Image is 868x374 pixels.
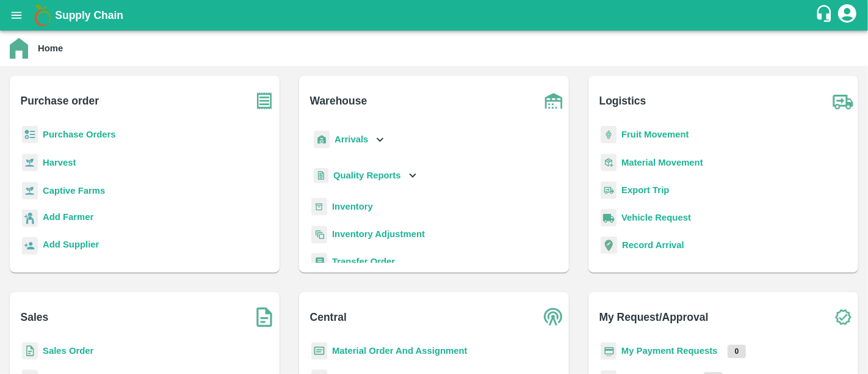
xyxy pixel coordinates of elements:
img: logo [31,3,55,28]
img: soSales [249,302,280,332]
a: Record Arrival [622,240,684,250]
button: open drawer [2,1,31,29]
img: supplier [22,237,38,255]
b: Central [310,309,347,326]
img: payment [601,342,617,360]
a: My Payment Requests [621,346,718,356]
img: home [10,38,28,59]
a: Vehicle Request [621,213,691,222]
a: Harvest [43,158,76,167]
img: harvest [22,153,38,172]
img: warehouse [538,86,569,116]
a: Material Movement [621,158,703,167]
img: whInventory [311,198,327,216]
div: Arrivals [311,126,387,153]
a: Inventory [332,202,373,211]
img: check [828,302,858,332]
a: Material Order And Assignment [332,346,468,356]
img: purchase [249,86,280,116]
b: Quality Reports [333,170,401,180]
img: whTransfer [311,253,327,271]
a: Export Trip [621,185,669,195]
a: Sales Order [43,346,93,356]
img: harvest [22,182,38,200]
div: Quality Reports [311,163,419,188]
b: Add Supplier [43,240,99,249]
img: fruit [601,126,617,144]
a: Add Farmer [43,210,93,227]
b: Add Farmer [43,212,93,222]
img: sales [22,342,38,360]
a: Supply Chain [55,7,815,24]
img: material [601,153,617,172]
b: Warehouse [310,92,367,109]
a: Captive Farms [43,186,105,196]
img: delivery [601,182,617,199]
a: Inventory Adjustment [332,229,425,239]
img: inventory [311,226,327,243]
a: Purchase Orders [43,130,116,139]
p: 0 [728,345,747,358]
img: reciept [22,126,38,144]
b: Arrivals [335,134,368,144]
b: Purchase order [21,92,99,109]
div: customer-support [815,4,836,26]
b: Sales [21,309,49,326]
img: whArrival [314,131,330,148]
a: Fruit Movement [621,130,689,139]
b: My Request/Approval [599,309,709,326]
b: Home [38,43,63,53]
b: Supply Chain [55,9,123,21]
img: central [538,302,569,332]
img: recordArrival [601,237,617,254]
a: Add Supplier [43,238,99,254]
b: Logistics [599,92,646,109]
img: truck [828,86,858,116]
a: Transfer Order [332,257,395,266]
div: account of current user [836,2,858,28]
img: qualityReport [314,168,328,183]
img: centralMaterial [311,342,327,360]
img: vehicle [601,209,617,227]
img: farmer [22,210,38,227]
